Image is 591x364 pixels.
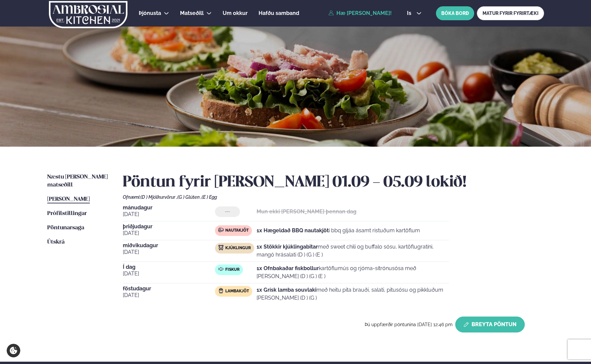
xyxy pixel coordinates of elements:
p: kartöflumús og rjóma-sítrónusósa með [PERSON_NAME] (D ) (G ) (E ) [257,264,449,280]
span: --- [225,209,230,214]
strong: Mun ekki [PERSON_NAME] þennan dag [257,208,356,215]
strong: 1x Hægeldað BBQ nautakjöt [257,227,329,234]
span: mánudagur [123,205,215,210]
img: chicken.svg [218,245,224,250]
img: Lamb.svg [218,288,224,293]
span: is [407,11,413,16]
span: Kjúklingur [225,246,251,251]
div: Ofnæmi: [123,194,544,200]
span: [DATE] [123,229,215,237]
span: Matseðill [180,10,204,16]
span: Hafðu samband [259,10,299,16]
span: Næstu [PERSON_NAME] matseðill [47,174,108,188]
a: [PERSON_NAME] [47,195,90,203]
span: föstudagur [123,286,215,291]
span: Um okkur [223,10,248,16]
span: Þjónusta [139,10,161,16]
a: MATUR FYRIR FYRIRTÆKI [477,6,544,20]
span: miðvikudagur [123,243,215,248]
strong: 1x Ofnbakaðar fiskbollur [257,265,319,271]
img: beef.svg [218,227,224,233]
a: Um okkur [223,9,248,17]
span: [DATE] [123,248,215,256]
a: Matseðill [180,9,204,17]
span: (D ) Mjólkurvörur , [140,194,177,200]
span: Prófílstillingar [47,211,87,216]
span: Pöntunarsaga [47,225,84,231]
span: [DATE] [123,270,215,278]
a: Útskrá [47,238,65,246]
a: Prófílstillingar [47,210,87,218]
span: Útskrá [47,239,65,245]
span: Fiskur [225,267,240,272]
p: í bbq gljáa ásamt ristuðum kartöflum [257,227,420,235]
strong: 1x Stökkir kjúklingabitar [257,244,318,250]
p: með sweet chili og buffalo sósu, kartöflugratíni, mangó hrásalati (D ) (G ) (E ) [257,243,449,259]
button: is [402,11,427,16]
a: Pöntunarsaga [47,224,84,232]
a: Næstu [PERSON_NAME] matseðill [47,173,109,189]
a: Hafðu samband [259,9,299,17]
span: [PERSON_NAME] [47,196,90,202]
a: Hæ [PERSON_NAME]! [328,10,392,16]
span: [DATE] [123,291,215,299]
p: með heitu pita brauði, salati, pitusósu og pikkluðum [PERSON_NAME] (D ) (G ) [257,286,449,302]
span: Þú uppfærðir pöntunina [DATE] 12:46 pm [365,322,453,327]
h2: Pöntun fyrir [PERSON_NAME] 01.09 - 05.09 lokið! [123,173,544,192]
span: þriðjudagur [123,224,215,229]
a: Þjónusta [139,9,161,17]
span: (E ) Egg [202,194,217,200]
img: logo [49,1,128,28]
span: Í dag [123,264,215,270]
span: (G ) Glúten , [177,194,202,200]
button: Breyta Pöntun [455,317,525,332]
a: Cookie settings [7,344,20,357]
strong: 1x Grísk lamba souvlaki [257,287,316,293]
span: [DATE] [123,210,215,218]
img: fish.svg [218,266,224,272]
span: Nautakjöt [225,228,249,233]
button: BÓKA BORÐ [436,6,474,20]
span: Lambakjöt [225,289,249,294]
